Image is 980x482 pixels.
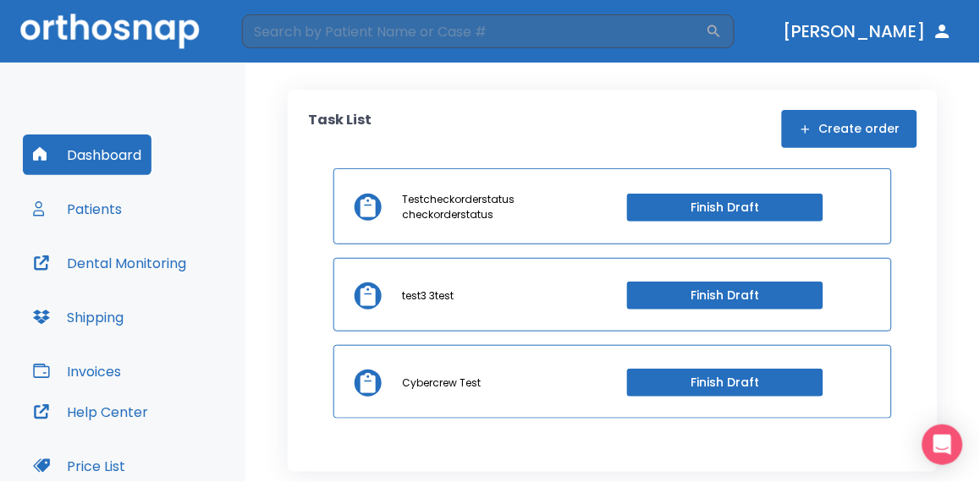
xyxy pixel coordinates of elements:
button: [PERSON_NAME] [777,16,960,47]
button: Patients [23,189,132,229]
p: Cybercrew Test [402,375,481,391]
input: Search by Patient Name or Case # [242,14,706,48]
button: Finish Draft [627,282,823,309]
p: Task List [308,110,372,148]
button: Dental Monitoring [23,243,196,283]
button: Invoices [23,351,131,392]
button: Finish Draft [627,194,823,222]
button: Dashboard [23,134,151,175]
button: Shipping [23,297,134,337]
p: test3 3test [402,288,454,304]
img: Orthosnap [20,14,200,48]
button: Finish Draft [627,369,823,397]
button: Help Center [23,392,158,432]
div: Open Intercom Messenger [922,424,963,465]
button: Create order [782,110,917,148]
p: Testcheckorderstatus checkorderstatus [402,192,519,222]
